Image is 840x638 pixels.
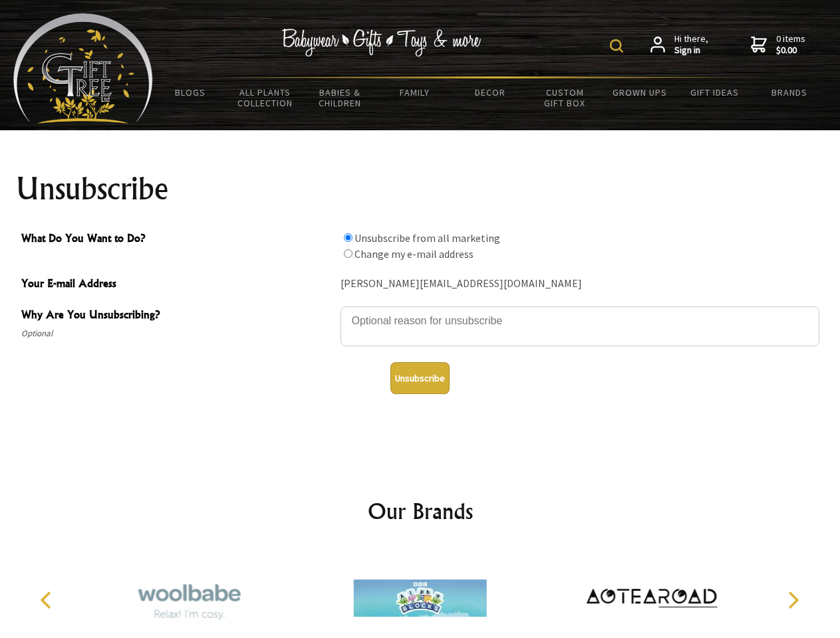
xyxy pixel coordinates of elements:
a: Custom Gift Box [527,78,603,117]
input: What Do You Want to Do? [344,249,352,258]
strong: $0.00 [776,45,805,56]
button: Next [778,585,807,615]
button: Unsubscribe [390,362,450,394]
label: Change my e-mail address [354,247,474,261]
a: Hi there,Sign in [650,33,708,56]
span: Hi there, [674,33,708,56]
a: Family [378,78,453,106]
strong: Sign in [674,45,708,56]
a: Grown Ups [602,78,677,106]
button: Previous [33,585,63,615]
div: [PERSON_NAME][EMAIL_ADDRESS][DOMAIN_NAME] [341,274,819,294]
span: What Do You Want to Do? [21,230,334,249]
span: Your E-mail Address [21,275,334,294]
span: Why Are You Unsubscribing? [21,306,334,326]
h2: Our Brands [27,495,814,527]
a: Gift Ideas [677,78,752,106]
label: Unsubscribe from all marketing [354,231,500,245]
a: Brands [752,78,827,106]
a: Babies & Children [303,78,378,117]
img: Babyware - Gifts - Toys and more... [13,13,153,124]
span: 0 items [776,33,805,56]
textarea: Why Are You Unsubscribing? [341,306,819,346]
h1: Unsubscribe [16,173,825,205]
a: BLOGS [153,78,228,106]
a: All Plants Collection [228,78,303,117]
input: What Do You Want to Do? [344,233,352,242]
a: Decor [452,78,527,106]
img: Babywear - Gifts - Toys & more [282,29,482,56]
a: 0 items$0.00 [751,33,805,56]
img: product search [610,39,623,53]
span: Optional [21,326,334,342]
